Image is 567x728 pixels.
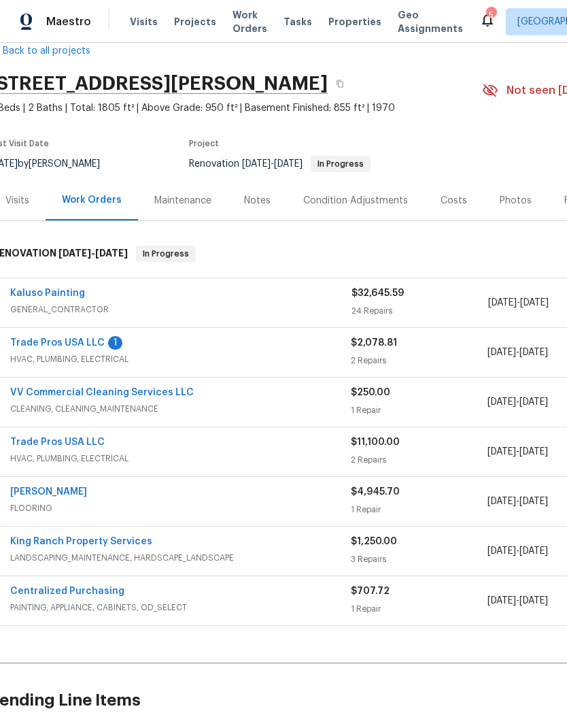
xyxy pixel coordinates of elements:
[328,71,352,96] button: Copy Address
[520,298,549,308] span: [DATE]
[487,447,516,457] span: [DATE]
[303,194,408,208] div: Condition Adjustments
[487,596,516,606] span: [DATE]
[351,354,487,367] div: 2 Repairs
[10,487,87,497] a: [PERSON_NAME]
[487,594,548,608] span: -
[487,445,548,459] span: -
[189,139,219,148] span: Project
[62,193,122,207] div: Work Orders
[351,338,397,348] span: $2,078.81
[10,303,351,316] span: GENERAL_CONTRACTOR
[10,551,351,565] span: LANDSCAPING_MAINTENANCE, HARDSCAPE_LANDSCAPE
[174,15,216,29] span: Projects
[487,546,516,556] span: [DATE]
[487,495,548,508] span: -
[487,544,548,558] span: -
[10,601,351,614] span: PAINTING, APPLIANCE, CABINETS, OD_SELECT
[5,194,29,208] div: Visits
[95,248,128,258] span: [DATE]
[351,403,487,417] div: 1 Repair
[486,8,496,22] div: 5
[519,447,548,457] span: [DATE]
[487,346,548,359] span: -
[10,537,152,546] a: King Ranch Property Services
[351,288,404,298] span: $32,645.59
[10,338,105,348] a: Trade Pros USA LLC
[58,248,128,258] span: -
[519,546,548,556] span: [DATE]
[58,248,91,258] span: [DATE]
[242,159,271,169] span: [DATE]
[351,602,487,616] div: 1 Repair
[519,397,548,407] span: [DATE]
[189,159,371,169] span: Renovation
[351,437,400,447] span: $11,100.00
[10,288,85,298] a: Kaluso Painting
[46,15,91,29] span: Maestro
[488,296,549,310] span: -
[154,194,211,208] div: Maintenance
[487,497,516,506] span: [DATE]
[351,388,390,397] span: $250.00
[487,397,516,407] span: [DATE]
[10,388,194,397] a: VV Commercial Cleaning Services LLC
[242,159,303,169] span: -
[108,336,122,350] div: 1
[10,352,351,366] span: HVAC, PLUMBING, ELECTRICAL
[487,395,548,409] span: -
[130,15,158,29] span: Visits
[488,298,517,308] span: [DATE]
[351,503,487,516] div: 1 Repair
[398,8,463,35] span: Geo Assignments
[10,452,351,465] span: HVAC, PLUMBING, ELECTRICAL
[10,402,351,416] span: CLEANING, CLEANING_MAINTENANCE
[351,537,397,546] span: $1,250.00
[487,348,516,357] span: [DATE]
[233,8,267,35] span: Work Orders
[519,497,548,506] span: [DATE]
[274,159,303,169] span: [DATE]
[137,247,194,261] span: In Progress
[351,552,487,566] div: 3 Repairs
[244,194,271,208] div: Notes
[351,487,400,497] span: $4,945.70
[351,586,390,596] span: $707.72
[519,596,548,606] span: [DATE]
[351,453,487,467] div: 2 Repairs
[328,15,381,29] span: Properties
[441,194,467,208] div: Costs
[351,304,488,318] div: 24 Repairs
[519,348,548,357] span: [DATE]
[10,586,124,596] a: Centralized Purchasing
[500,194,532,208] div: Photos
[10,501,351,515] span: FLOORING
[10,437,105,447] a: Trade Pros USA LLC
[312,160,369,168] span: In Progress
[283,17,312,27] span: Tasks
